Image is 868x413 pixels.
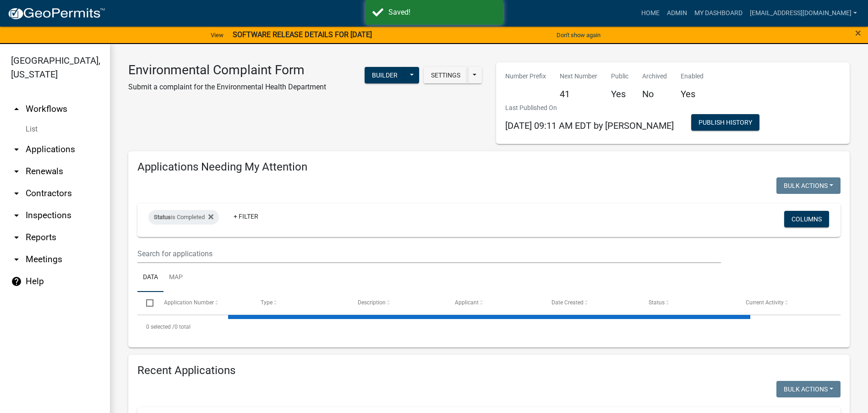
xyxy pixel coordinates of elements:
h3: Environmental Complaint Form [128,62,326,78]
div: Saved! [388,7,496,18]
p: Next Number [560,72,597,81]
datatable-header-cell: Date Created [543,292,640,314]
span: × [855,27,861,39]
i: arrow_drop_down [11,210,22,221]
datatable-header-cell: Application Number [155,292,252,314]
button: Close [855,28,861,39]
input: Search for applications [137,244,721,263]
i: help [11,276,22,287]
button: Bulk Actions [776,177,841,194]
span: Description [358,299,386,306]
p: Last Published On [505,103,674,113]
datatable-header-cell: Type [252,292,349,314]
wm-modal-confirm: Workflow Publish History [691,119,759,127]
div: is Completed [148,210,219,225]
p: Public [611,72,628,81]
i: arrow_drop_down [11,188,22,199]
datatable-header-cell: Status [640,292,737,314]
a: Map [164,263,188,292]
h5: Yes [611,88,628,99]
button: Publish History [691,114,759,131]
button: Bulk Actions [776,381,841,397]
span: Applicant [455,299,479,306]
h5: 41 [560,88,597,99]
datatable-header-cell: Select [137,292,155,314]
h5: Yes [681,88,704,99]
i: arrow_drop_down [11,254,22,265]
strong: SOFTWARE RELEASE DETAILS FOR [DATE] [233,30,372,39]
p: Enabled [681,72,704,81]
i: arrow_drop_down [11,144,22,155]
span: Current Activity [746,299,784,306]
span: Date Created [551,299,584,306]
h4: Applications Needing My Attention [137,160,841,174]
a: [EMAIL_ADDRESS][DOMAIN_NAME] [746,5,861,22]
p: Number Prefix [505,72,546,81]
span: 0 selected / [146,324,175,330]
a: + Filter [226,208,266,225]
button: Columns [784,211,829,227]
datatable-header-cell: Current Activity [737,292,834,314]
a: Admin [663,5,691,22]
i: arrow_drop_up [11,104,22,115]
span: Application Number [164,299,214,306]
span: Type [261,299,273,306]
span: Status [649,299,665,306]
h5: No [642,88,667,99]
datatable-header-cell: Description [349,292,446,314]
i: arrow_drop_down [11,166,22,177]
span: Status [154,214,171,220]
i: arrow_drop_down [11,232,22,243]
datatable-header-cell: Applicant [446,292,543,314]
p: Submit a complaint for the Environmental Health Department [128,82,326,93]
span: [DATE] 09:11 AM EDT by [PERSON_NAME] [505,120,674,131]
div: 0 total [137,315,841,338]
a: My Dashboard [691,5,746,22]
a: Home [638,5,663,22]
button: Settings [424,67,468,83]
button: Builder [365,67,405,83]
a: View [207,28,227,43]
p: Archived [642,72,667,81]
h4: Recent Applications [137,364,841,377]
a: Data [137,263,164,292]
button: Don't show again [553,28,604,43]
